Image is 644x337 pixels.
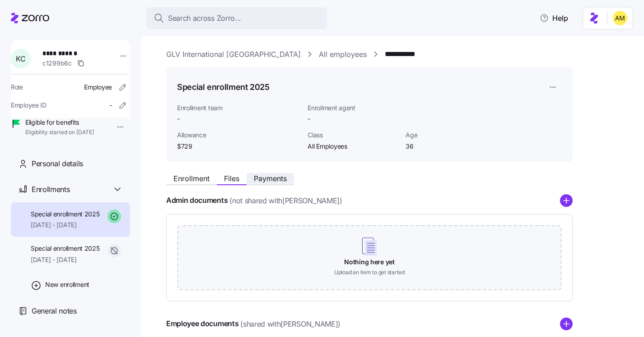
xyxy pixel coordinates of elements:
span: 36 [406,142,496,151]
span: Role [11,83,23,92]
span: Special enrollment 2025 [31,210,100,219]
span: Enrollment [173,175,210,182]
svg: add icon [560,318,573,330]
span: - [308,114,310,123]
a: GLV International [GEOGRAPHIC_DATA] [166,49,301,60]
span: $729 [177,142,300,151]
span: Eligibility started on [DATE] [25,129,94,136]
span: All Employees [308,142,398,151]
span: Payments [254,175,287,182]
a: All employees [319,49,367,60]
span: General notes [32,305,77,317]
span: Enrollment agent [308,103,398,112]
span: Enrollment team [177,103,300,112]
span: Eligible for benefits [25,118,94,127]
h1: Special enrollment 2025 [177,81,270,93]
span: Enrollments [32,184,70,195]
span: Special enrollment 2025 [31,244,100,253]
button: Search across Zorro... [146,7,327,29]
svg: add icon [560,194,573,207]
h4: Admin documents [166,195,228,206]
span: Personal details [32,158,83,169]
span: Employee ID [11,101,47,110]
span: Class [308,131,398,140]
span: Search across Zorro... [168,13,241,24]
span: Help [540,13,568,23]
span: - [177,114,300,123]
span: c1299b6c [42,59,72,68]
span: Age [406,131,496,140]
img: dfaaf2f2725e97d5ef9e82b99e83f4d7 [613,11,627,25]
span: Files [224,175,239,182]
h4: Employee documents [166,318,238,329]
span: - [109,101,112,110]
button: Help [532,9,575,27]
span: [DATE] - [DATE] [31,220,100,229]
span: (not shared with [PERSON_NAME] ) [229,195,342,206]
span: (shared with [PERSON_NAME] ) [240,318,341,330]
span: Allowance [177,131,300,140]
span: Employee [84,83,112,92]
span: [DATE] - [DATE] [31,255,100,264]
span: K C [16,55,25,62]
span: New enrollment [45,280,89,289]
